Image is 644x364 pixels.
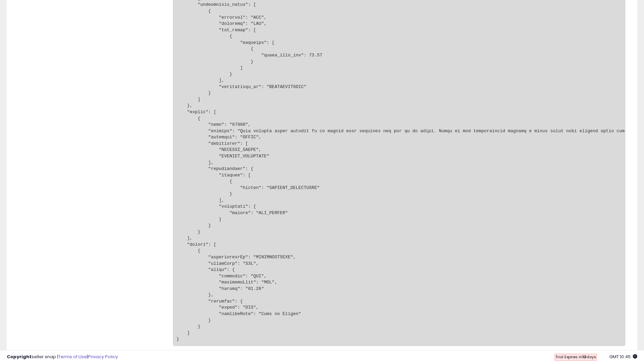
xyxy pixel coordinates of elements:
[88,353,118,360] a: Privacy Policy
[7,354,118,360] div: seller snap | |
[58,353,87,360] a: Terms of Use
[582,354,586,360] b: 12
[7,353,32,360] strong: Copyright
[555,354,596,360] span: Trial Expires in days
[609,353,637,360] span: 2025-09-6 10:45 GMT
